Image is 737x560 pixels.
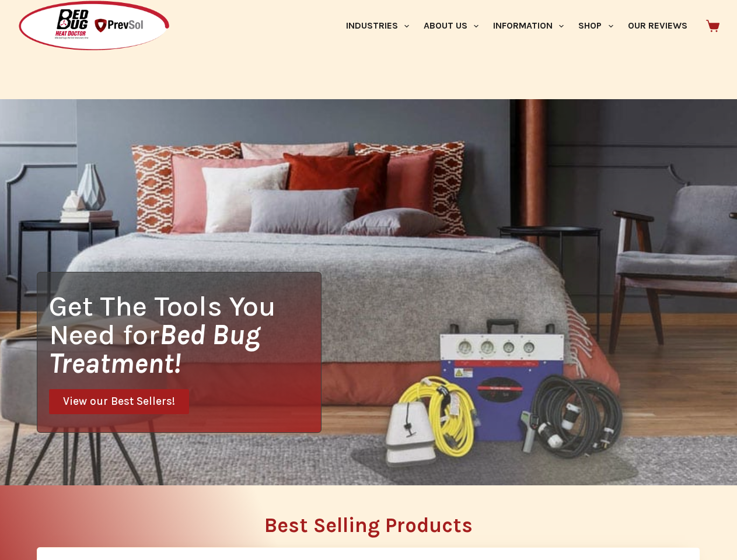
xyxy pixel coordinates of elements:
i: Bed Bug Treatment! [49,318,260,380]
h2: Best Selling Products [37,515,700,535]
button: Open LiveChat chat widget [9,5,44,40]
h1: Get The Tools You Need for [49,292,321,377]
a: View our Best Sellers! [49,389,189,414]
span: View our Best Sellers! [63,396,175,407]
